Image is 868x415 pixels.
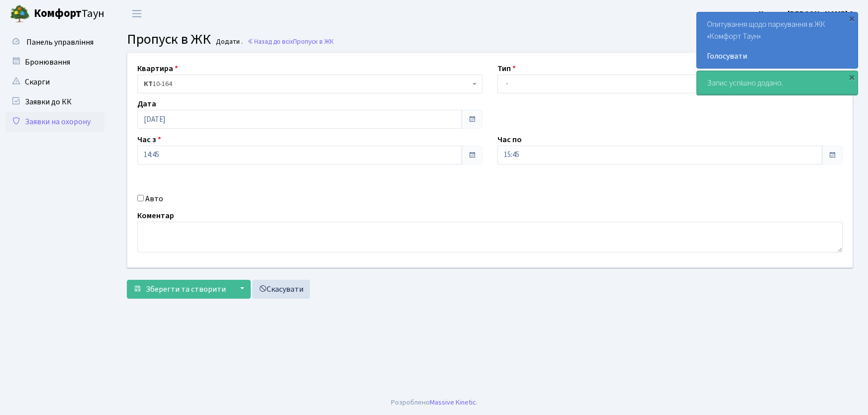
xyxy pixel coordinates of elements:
[759,8,856,20] a: Цитрус [PERSON_NAME] А.
[145,193,163,205] label: Авто
[5,72,104,92] a: Скарги
[391,397,478,408] div: Розроблено .
[137,210,174,222] label: Коментар
[5,112,104,132] a: Заявки на охорону
[847,13,857,23] div: ×
[137,63,178,75] label: Квартира
[697,12,858,68] div: Опитування щодо паркування в ЖК «Комфорт Таун»
[759,8,856,19] b: Цитрус [PERSON_NAME] А.
[26,37,94,48] span: Панель управління
[5,52,104,72] a: Бронювання
[5,32,104,52] a: Панель управління
[137,75,482,93] span: <b>КТ</b>&nbsp;&nbsp;&nbsp;&nbsp;10-164
[146,284,226,295] span: Зберегти та створити
[247,37,334,46] a: Назад до всіхПропуск в ЖК
[127,280,232,299] button: Зберегти та створити
[5,92,104,112] a: Заявки до КК
[293,37,334,46] span: Пропуск в ЖК
[847,72,857,82] div: ×
[144,79,153,89] b: КТ
[497,134,522,146] label: Час по
[144,79,470,89] span: <b>КТ</b>&nbsp;&nbsp;&nbsp;&nbsp;10-164
[497,63,516,75] label: Тип
[34,5,104,22] span: Таун
[127,29,211,49] span: Пропуск в ЖК
[137,98,156,110] label: Дата
[214,38,243,46] small: Додати .
[430,397,476,408] a: Massive Kinetic
[707,50,848,62] a: Голосувати
[252,280,310,299] a: Скасувати
[137,134,161,146] label: Час з
[10,4,30,24] img: logo.png
[124,5,149,22] button: Переключити навігацію
[697,71,858,95] div: Запис успішно додано.
[34,5,82,21] b: Комфорт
